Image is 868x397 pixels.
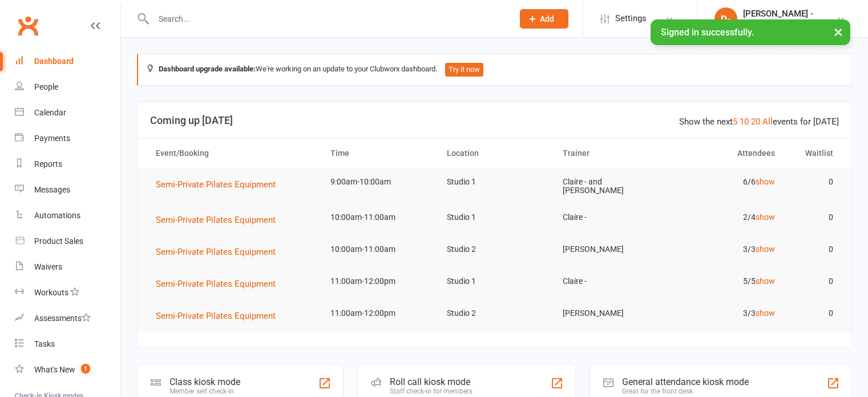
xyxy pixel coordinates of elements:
a: 5 [733,117,737,127]
div: Class kiosk mode [169,376,240,387]
td: 3/3 [669,236,785,263]
div: We're working on an update to your Clubworx dashboard. [137,54,852,86]
td: [PERSON_NAME] [552,300,669,327]
div: Dashboard [34,57,74,66]
td: 9:00am-10:00am [320,169,437,195]
td: 3/3 [669,300,785,327]
a: show [756,244,775,254]
td: 0 [785,268,843,295]
a: Clubworx [14,11,42,40]
button: Semi-Private Pilates Equipment [156,178,284,191]
div: Calendar [34,108,66,117]
td: 10:00am-11:00am [320,236,437,263]
input: Search... [150,11,505,27]
div: Tasks [34,339,55,348]
a: Assessments [15,306,120,331]
td: [PERSON_NAME] [552,236,669,263]
td: Claire - [552,204,669,231]
a: 20 [751,117,760,127]
div: Pilates Can Manuka [743,19,814,29]
a: Workouts [15,280,120,306]
span: Semi-Private Pilates Equipment [156,179,276,190]
div: General attendance kiosk mode [622,376,749,387]
div: Product Sales [34,236,83,246]
td: Studio 2 [437,300,553,327]
span: Semi-Private Pilates Equipment [156,247,276,257]
div: What's New [34,365,75,374]
div: Payments [34,134,70,143]
div: Show the next events for [DATE] [679,115,839,129]
td: 10:00am-11:00am [320,204,437,231]
span: Signed in successfully. [661,27,754,38]
td: Claire - [552,268,669,295]
a: Dashboard [15,49,120,74]
button: Semi-Private Pilates Equipment [156,213,284,227]
a: Payments [15,126,120,151]
div: Roll call kiosk mode [390,376,473,387]
td: 0 [785,169,843,195]
div: Reports [34,159,62,169]
td: Studio 1 [437,268,553,295]
th: Attendees [669,139,785,168]
div: [PERSON_NAME] - [743,9,814,19]
div: Staff check-in for members [390,387,473,395]
td: Studio 1 [437,169,553,195]
a: Reports [15,151,120,177]
div: Messages [34,185,70,194]
div: Assessments [34,314,91,323]
a: Automations [15,203,120,228]
td: 5/5 [669,268,785,295]
span: Semi-Private Pilates Equipment [156,279,276,289]
td: 11:00am-12:00pm [320,268,437,295]
button: Semi-Private Pilates Equipment [156,309,284,323]
span: Semi-Private Pilates Equipment [156,215,276,225]
button: × [828,19,849,44]
td: 0 [785,204,843,231]
th: Trainer [552,139,669,168]
span: 1 [81,364,90,374]
span: Add [540,14,554,23]
a: People [15,74,120,100]
div: Automations [34,211,80,220]
a: show [756,177,775,186]
a: show [756,308,775,318]
th: Location [437,139,553,168]
span: Settings [615,6,647,31]
td: 0 [785,236,843,263]
td: 11:00am-12:00pm [320,300,437,327]
div: Member self check-in [169,387,240,395]
div: D- [714,7,737,30]
th: Event/Booking [146,139,320,168]
a: All [762,117,773,127]
td: 6/6 [669,169,785,195]
h3: Coming up [DATE] [150,115,839,126]
a: Calendar [15,100,120,126]
td: Claire - and [PERSON_NAME] [552,169,669,204]
button: Semi-Private Pilates Equipment [156,245,284,259]
button: Semi-Private Pilates Equipment [156,277,284,291]
td: 0 [785,300,843,327]
a: Messages [15,177,120,203]
strong: Dashboard upgrade available: [159,65,256,73]
div: People [34,82,58,91]
a: show [756,212,775,222]
td: 2/4 [669,204,785,231]
th: Time [320,139,437,168]
a: Product Sales [15,228,120,254]
span: Semi-Private Pilates Equipment [156,311,276,321]
td: Studio 2 [437,236,553,263]
a: show [756,276,775,286]
button: Try it now [445,63,483,77]
a: Tasks [15,331,120,357]
a: What's New1 [15,357,120,383]
a: Waivers [15,254,120,280]
div: Workouts [34,288,68,297]
a: 10 [740,117,749,127]
div: Waivers [34,262,62,271]
button: Add [520,9,568,29]
td: Studio 1 [437,204,553,231]
div: Great for the front desk [622,387,749,395]
th: Waitlist [785,139,843,168]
